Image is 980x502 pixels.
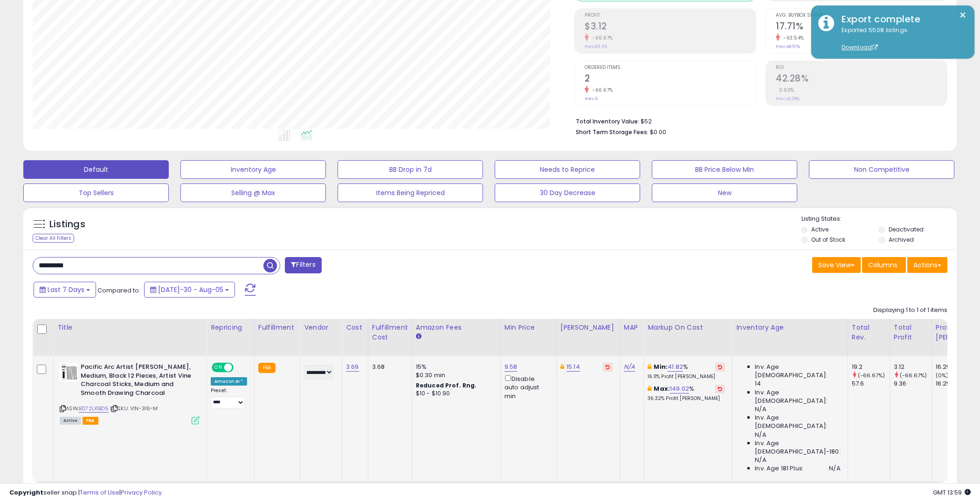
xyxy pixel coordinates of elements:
[232,364,247,372] span: OFF
[304,323,338,332] div: Vendor
[346,362,359,372] a: 3.69
[811,225,828,233] label: Active
[80,488,119,497] a: Terms of Use
[589,34,613,41] small: -66.67%
[755,464,804,473] span: Inv. Age 181 Plus:
[33,234,74,243] div: Clear All Filters
[416,323,497,332] div: Amazon Fees
[60,363,200,423] div: ASIN:
[755,380,761,388] span: 14
[648,364,651,370] i: This overrides the store level min markup for this listing
[49,218,85,231] h5: Listings
[776,44,800,49] small: Prev: 48.57%
[9,488,43,497] strong: Copyright
[835,13,967,26] div: Export complete
[889,236,914,244] label: Archived
[776,21,947,34] h2: 17.71%
[504,323,552,332] div: Min Price
[755,405,766,414] span: N/A
[79,405,109,413] a: B072LX1BD5
[755,363,840,380] span: Inv. Age [DEMOGRAPHIC_DATA]:
[504,362,518,372] a: 9.58
[576,117,639,125] b: Total Inventory Value:
[654,384,670,393] b: Max:
[60,363,78,381] img: 41Dc8uBcIHL._SL40_.jpg
[624,362,635,372] a: N/A
[858,372,885,379] small: (-66.67%)
[755,388,840,405] span: Inv. Age [DEMOGRAPHIC_DATA]:
[852,380,890,388] div: 57.6
[576,128,649,136] b: Short Term Storage Fees:
[755,439,840,456] span: Inv. Age [DEMOGRAPHIC_DATA]-180:
[718,365,722,369] i: Revert to store-level Min Markup
[873,306,947,315] div: Displaying 1 to 1 of 1 items
[121,488,162,497] a: Privacy Policy
[495,183,640,202] button: 30 Day Decrease
[652,183,797,202] button: New
[936,372,949,379] small: (0%)
[213,364,224,372] span: ON
[495,160,640,179] button: Needs to Reprice
[504,373,549,400] div: Disable auto adjust min
[144,282,235,298] button: [DATE]-30 - Aug-05
[894,380,932,388] div: 9.36
[933,488,971,497] span: 2025-08-13 13:59 GMT
[718,387,722,391] i: Revert to store-level Max Markup
[755,456,766,464] span: N/A
[258,363,276,373] small: FBA
[736,323,843,332] div: Inventory Age
[180,160,326,179] button: Inventory Age
[566,362,580,372] a: 15.14
[862,257,906,273] button: Columns
[372,323,408,342] div: Fulfillment Cost
[852,363,890,371] div: 19.2
[300,319,342,356] th: CSV column name: cust_attr_2_Vendor
[842,43,878,51] a: Download
[894,363,932,371] div: 3.12
[868,260,897,270] span: Columns
[894,323,928,342] div: Total Profit
[959,9,966,21] button: ×
[48,285,84,294] span: Last 7 Days
[648,363,725,380] div: %
[416,381,477,389] b: Reduced Prof. Rng.
[585,96,598,102] small: Prev: 6
[907,257,947,273] button: Actions
[560,323,616,332] div: [PERSON_NAME]
[180,183,326,202] button: Selling @ Max
[211,387,247,408] div: Preset:
[416,371,493,380] div: $0.30 min
[585,73,756,86] h2: 2
[23,160,169,179] button: Default
[576,115,940,126] li: $52
[338,183,483,202] button: Items Being Repriced
[776,96,800,102] small: Prev: 42.28%
[9,488,162,497] div: seller snap | |
[372,363,405,371] div: 3.68
[654,362,668,371] b: Min:
[416,390,493,398] div: $10 - $10.90
[755,431,766,439] span: N/A
[346,323,364,332] div: Cost
[652,160,797,179] button: BB Price Below Min
[776,13,947,18] span: Avg. Buybox Share
[416,363,493,371] div: 15%
[829,464,840,473] span: N/A
[812,257,861,273] button: Save View
[776,65,947,70] span: ROI
[285,257,321,273] button: Filters
[624,323,640,332] div: MAP
[34,282,96,298] button: Last 7 Days
[650,128,666,136] span: $0.00
[97,286,140,295] span: Compared to:
[670,384,689,393] a: 149.02
[258,323,296,332] div: Fulfillment
[648,395,725,402] p: 36.32% Profit [PERSON_NAME]
[83,417,98,425] span: FBA
[57,323,203,332] div: Title
[585,21,756,34] h2: $3.12
[648,385,725,402] div: %
[644,319,732,356] th: The percentage added to the cost of goods (COGS) that forms the calculator for Min & Max prices.
[338,160,483,179] button: BB Drop in 7d
[809,160,954,179] button: Non Competitive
